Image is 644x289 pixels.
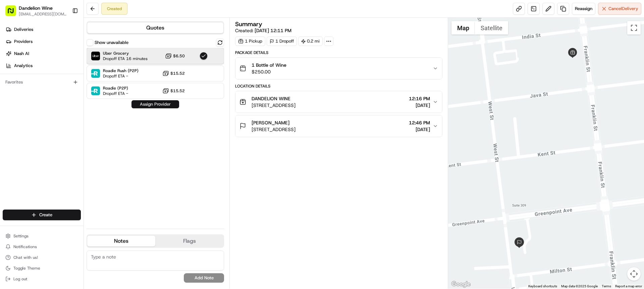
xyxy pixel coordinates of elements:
img: Wisdom Oko [7,98,17,111]
button: Notes [87,236,155,246]
a: Deliveries [3,24,84,35]
span: 12:16 PM [409,95,430,102]
button: $15.52 [162,88,185,94]
span: Wisdom [PERSON_NAME] [21,104,71,109]
span: 12:46 PM [409,119,430,126]
img: Google [450,280,472,289]
span: Providers [14,39,33,45]
button: Toggle Theme [3,264,81,273]
button: CancelDelivery [598,3,641,15]
button: Log out [3,274,81,284]
span: Pylon [67,166,81,171]
span: Reassign [575,6,592,12]
span: DANDELION WINE [252,95,290,102]
img: Roadie (P2P) [91,86,100,95]
button: $15.52 [162,70,185,77]
span: [DATE] [409,102,430,109]
span: $15.52 [170,71,185,76]
span: • [73,104,75,109]
span: Dropoff ETA - [103,73,139,79]
div: Past conversations [7,87,45,93]
span: [DATE] 12:11 PM [255,27,291,34]
span: • [73,122,75,127]
button: Notifications [3,242,81,251]
button: Map camera controls [627,267,641,281]
p: Welcome 👋 [7,27,122,38]
div: 💻 [57,151,62,156]
span: Log out [13,276,27,282]
button: [EMAIL_ADDRESS][DOMAIN_NAME] [19,11,67,17]
button: Create [3,210,81,220]
a: Open this area in Google Maps (opens a new window) [450,280,472,289]
span: Knowledge Base [13,150,51,157]
div: 1 Dropoff [267,37,297,46]
span: Deliveries [14,26,33,33]
span: Created: [235,27,291,34]
span: [DATE] [409,126,430,133]
span: Toggle Theme [13,266,40,271]
span: $6.50 [173,53,185,59]
img: 1736555255976-a54dd68f-1ca7-489b-9aae-adbdc363a1c4 [13,104,19,110]
img: Roadie Rush (P2P) [91,69,100,78]
span: Dropoff ETA 16 minutes [103,56,148,61]
button: DANDELION WINE[STREET_ADDRESS]12:16 PM[DATE] [235,91,442,113]
div: We're available if you need us! [30,71,92,76]
img: Uber Grocery [91,52,100,60]
span: Create [39,212,52,218]
span: $15.52 [170,88,185,94]
button: [PERSON_NAME][STREET_ADDRESS]12:46 PM[DATE] [235,115,442,137]
button: Settings [3,231,81,241]
a: 📗Knowledge Base [4,147,54,159]
div: 1 Pickup [235,37,265,46]
button: See all [104,86,122,94]
div: 📗 [7,151,12,156]
span: Settings [13,233,29,239]
span: [PERSON_NAME] [252,119,289,126]
span: [STREET_ADDRESS] [252,102,296,109]
span: Chat with us! [13,255,38,260]
span: Analytics [14,63,33,69]
a: 💻API Documentation [54,147,110,159]
button: Keyboard shortcuts [528,284,557,289]
span: [STREET_ADDRESS] [252,126,296,133]
span: Notifications [13,244,37,249]
img: 1736555255976-a54dd68f-1ca7-489b-9aae-adbdc363a1c4 [13,122,19,128]
label: Show unavailable [95,40,128,46]
button: Chat with us! [3,253,81,262]
span: Map data ©2025 Google [561,284,598,288]
span: [DATE] [76,104,90,109]
a: Providers [3,36,84,47]
span: API Documentation [63,150,108,157]
img: Nash [7,7,20,20]
div: Location Details [235,83,442,89]
button: Start new chat [114,66,122,74]
input: Clear [17,43,111,50]
img: Wisdom Oko [7,116,17,129]
button: Dandelion Wine[EMAIL_ADDRESS][DOMAIN_NAME] [3,3,69,19]
a: Powered byPylon [47,166,81,171]
span: Roadie (P2P) [103,85,128,91]
button: Flags [155,236,223,246]
span: Uber Grocery [103,51,148,56]
div: Package Details [235,50,442,55]
div: Start new chat [30,64,110,71]
span: Cancel Delivery [608,6,638,12]
span: [DATE] [76,122,90,127]
div: 0.2 mi [298,37,323,46]
button: Quotes [87,22,223,33]
span: $250.00 [252,68,286,75]
div: Favorites [3,77,81,88]
a: Terms (opens in new tab) [602,284,611,288]
button: Dandelion Wine [19,5,53,11]
a: Analytics [3,60,84,71]
button: Show satellite imagery [475,21,508,35]
span: Dropoff ETA - [103,91,128,96]
img: 1736555255976-a54dd68f-1ca7-489b-9aae-adbdc363a1c4 [7,64,19,76]
span: 1 Bottle of Wine [252,62,286,68]
a: Nash AI [3,48,84,59]
button: Reassign [572,3,595,15]
a: Report a map error [615,284,642,288]
button: $6.50 [165,53,185,59]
